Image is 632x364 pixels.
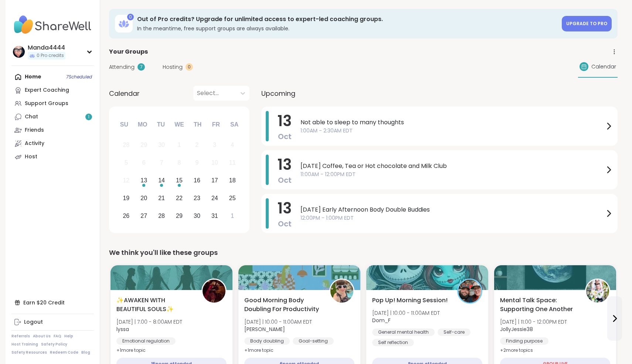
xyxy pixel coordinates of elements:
div: 1 [178,140,181,150]
div: Choose Monday, October 27th, 2025 [136,208,152,224]
div: Choose Saturday, October 18th, 2025 [224,173,240,189]
div: Finding purpose [500,337,548,345]
div: Not available Sunday, October 12th, 2025 [118,173,134,189]
span: [DATE] | 7:00 - 8:00AM EDT [116,318,182,326]
span: 1 [88,114,89,120]
span: 13 [278,111,292,131]
h3: In the meantime, free support groups are always available. [137,25,557,32]
div: Choose Monday, October 20th, 2025 [136,190,152,206]
span: [DATE] Early Afternoon Body Double Buddies [300,205,604,214]
a: Safety Resources [11,350,47,355]
div: Goal-setting [293,337,334,345]
div: We [171,117,187,133]
div: month 2025-10 [117,136,241,225]
div: Sa [226,117,242,133]
span: [DATE] Coffee, Tea or Hot chocolate and Milk Club [300,162,604,171]
div: 29 [176,211,183,221]
div: Tu [153,117,169,133]
div: Choose Wednesday, October 22nd, 2025 [171,190,187,206]
div: Not available Thursday, October 2nd, 2025 [189,137,205,153]
div: Choose Saturday, November 1st, 2025 [224,208,240,224]
a: Host Training [11,342,38,347]
div: Choose Sunday, October 26th, 2025 [118,208,134,224]
div: Manda4444 [28,44,65,52]
div: 23 [194,193,200,203]
div: Self reflection [372,339,414,346]
div: 30 [194,211,200,221]
div: Expert Coaching [25,87,69,94]
div: 13 [140,175,147,185]
div: 1 [231,211,234,221]
img: lyssa [203,280,225,303]
b: [PERSON_NAME] [244,326,285,333]
span: Upgrade to Pro [566,20,607,27]
span: Oct [278,131,292,142]
div: Choose Wednesday, October 15th, 2025 [171,173,187,189]
span: Oct [278,175,292,185]
div: Choose Thursday, October 23rd, 2025 [189,190,205,206]
div: Choose Thursday, October 16th, 2025 [189,173,205,189]
div: 3 [213,140,216,150]
div: Not available Sunday, September 28th, 2025 [118,137,134,153]
div: Choose Sunday, October 19th, 2025 [118,190,134,206]
div: Not available Saturday, October 4th, 2025 [224,137,240,153]
img: Adrienne_QueenOfTheDawn [330,280,353,303]
span: [DATE] | 10:00 - 11:00AM EDT [372,309,440,317]
div: Not available Friday, October 10th, 2025 [207,155,222,171]
div: 25 [229,193,236,203]
div: Not available Thursday, October 9th, 2025 [189,155,205,171]
img: JollyJessie38 [586,280,609,303]
div: Not available Sunday, October 5th, 2025 [118,155,134,171]
div: Th [190,117,206,133]
div: 30 [158,140,165,150]
div: 2 [195,140,198,150]
a: Referrals [11,334,30,339]
div: 11 [229,158,236,168]
a: Safety Policy [41,342,67,347]
span: 12:00PM - 1:00PM EDT [300,214,604,222]
div: 4 [231,140,234,150]
div: Not available Monday, September 29th, 2025 [136,137,152,153]
div: 22 [176,193,183,203]
span: Mental Talk Space: Supporting One Another [500,296,577,314]
div: Choose Thursday, October 30th, 2025 [189,208,205,224]
div: We think you'll like these groups [109,247,618,258]
img: Manda4444 [13,46,25,58]
div: Choose Monday, October 13th, 2025 [136,173,152,189]
b: lyssa [116,326,129,333]
div: 7 [160,158,163,168]
div: Logout [24,318,43,326]
img: ShareWell Nav Logo [11,12,94,38]
div: 28 [123,140,129,150]
div: 8 [178,158,181,168]
span: Pop Up! Morning Session! [372,296,448,305]
div: Not available Tuesday, September 30th, 2025 [154,137,170,153]
div: 14 [158,175,165,185]
span: Hosting [163,63,183,71]
div: 0 [186,63,193,71]
div: Choose Friday, October 24th, 2025 [207,190,222,206]
div: Fr [208,117,224,133]
div: 29 [140,140,147,150]
div: Not available Saturday, October 11th, 2025 [224,155,240,171]
a: Upgrade to Pro [562,16,612,31]
div: 10 [211,158,218,168]
div: 7 [137,63,145,71]
div: Not available Friday, October 3rd, 2025 [207,137,222,153]
a: Logout [11,316,94,329]
span: Upcoming [261,88,295,98]
a: Friends [11,124,94,137]
span: Good Morning Body Doubling For Productivity [244,296,321,314]
span: ✨AWAKEN WITH BEAUTIFUL SOULS✨ [116,296,193,314]
div: 9 [195,158,198,168]
span: 13 [278,198,292,219]
span: 1:00AM - 2:30AM EDT [300,127,604,135]
div: 27 [140,211,147,221]
span: Attending [109,63,135,71]
div: Not available Monday, October 6th, 2025 [136,155,152,171]
span: 0 Pro credits [37,53,64,59]
div: Body doubling [244,337,290,345]
a: Expert Coaching [11,84,94,97]
span: [DATE] | 11:00 - 12:00PM EDT [500,318,567,326]
div: 16 [194,175,200,185]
